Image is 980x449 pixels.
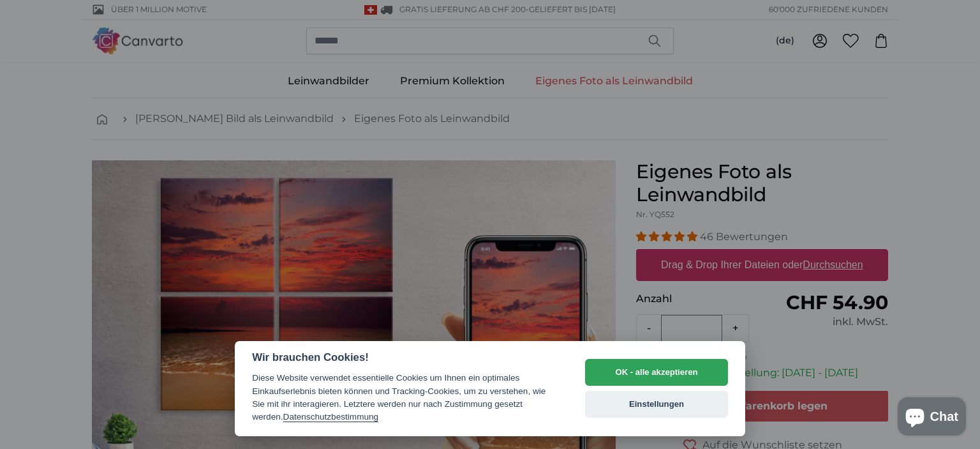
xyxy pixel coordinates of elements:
inbox-online-store-chat: Onlineshop-Chat von Shopify [894,397,970,439]
button: Einstellungen [585,391,728,418]
h2: Wir brauchen Cookies! [252,351,561,364]
a: Datenschutzbestimmung [283,412,379,422]
button: OK - alle akzeptieren [585,359,728,386]
div: Diese Website verwendet essentielle Cookies um Ihnen ein optimales Einkaufserlebnis bieten können... [252,372,561,424]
